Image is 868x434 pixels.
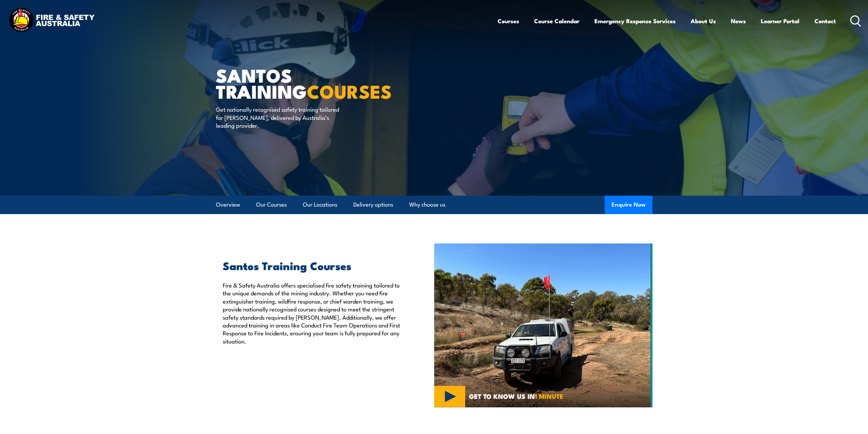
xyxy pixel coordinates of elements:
a: Courses [498,12,519,30]
strong: COURSES [307,76,392,105]
strong: 1 MINUTE [535,391,563,401]
h2: Santos Training Courses [223,261,403,270]
a: Emergency Response Services [594,12,676,30]
a: Learner Portal [761,12,799,30]
button: Enquire Now [605,196,652,214]
p: Get nationally recognised safety training tailored for [PERSON_NAME], delivered by Australia’s le... [216,105,340,129]
a: Our Locations [303,196,337,214]
a: Course Calendar [534,12,579,30]
a: Our Courses [256,196,287,214]
h1: Santos Training [216,67,384,99]
a: Overview [216,196,240,214]
a: Contact [814,12,836,30]
p: Fire & Safety Australia offers specialised fire safety training tailored to the unique demands of... [223,281,403,345]
span: GET TO KNOW US IN [469,393,563,399]
a: About Us [691,12,716,30]
a: News [731,12,746,30]
img: Santos Training Courses Australia (1) [434,243,652,407]
a: Delivery options [353,196,393,214]
a: Why choose us [409,196,445,214]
